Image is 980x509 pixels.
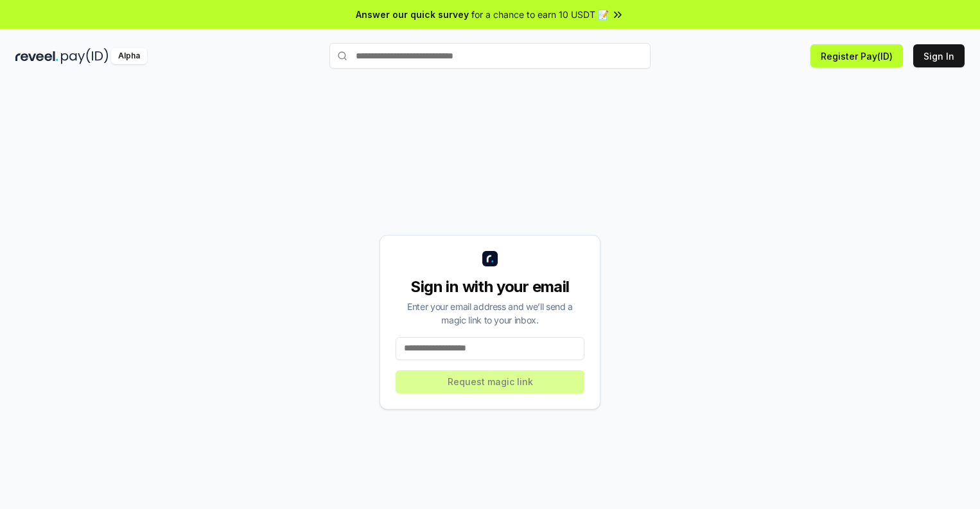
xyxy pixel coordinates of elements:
button: Register Pay(ID) [810,44,903,67]
div: Sign in with your email [396,277,584,297]
img: pay_id [61,48,109,64]
img: logo_small [482,251,498,266]
div: Enter your email address and we’ll send a magic link to your inbox. [396,300,584,327]
span: for a chance to earn 10 USDT 📝 [471,8,609,21]
img: reveel_dark [15,48,58,64]
div: Alpha [111,48,147,64]
button: Sign In [913,44,965,67]
span: Answer our quick survey [356,8,469,21]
